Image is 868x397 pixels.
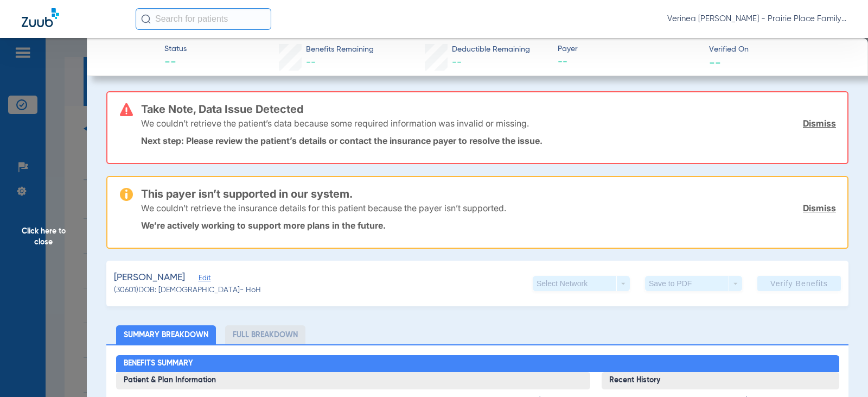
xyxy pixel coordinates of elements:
span: Status [164,43,187,55]
span: Benefits Remaining [306,44,374,55]
span: Deductible Remaining [452,44,530,55]
img: warning-icon [120,188,133,201]
span: -- [306,58,316,67]
img: Search Icon [141,14,151,24]
span: -- [558,55,699,69]
h3: Take Note, Data Issue Detected [141,104,836,115]
span: Payer [558,43,699,55]
span: -- [164,55,187,71]
li: Full Breakdown [225,325,305,344]
p: Next step: Please review the patient’s details or contact the insurance payer to resolve the issue. [141,135,836,146]
span: (30601) DOB: [DEMOGRAPHIC_DATA] - HoH [114,285,261,296]
span: Verinea [PERSON_NAME] - Prairie Place Family Dental [667,14,846,24]
li: Summary Breakdown [116,325,216,344]
span: [PERSON_NAME] [114,271,185,285]
span: Edit [199,274,208,285]
h2: Benefits Summary [116,355,839,373]
span: -- [452,58,462,67]
p: We couldn’t retrieve the patient’s data because some required information was invalid or missing. [141,118,529,129]
h3: Patient & Plan Information [116,372,591,389]
a: Dismiss [803,118,836,129]
span: Verified On [709,44,851,55]
p: We’re actively working to support more plans in the future. [141,220,836,231]
h3: Recent History [602,372,839,389]
p: We couldn’t retrieve the insurance details for this patient because the payer isn’t supported. [141,203,506,213]
span: -- [709,56,721,68]
a: Dismiss [803,203,836,213]
input: Search for patients [136,8,271,30]
img: error-icon [120,103,133,116]
h3: This payer isn’t supported in our system. [141,188,836,199]
img: Zuub Logo [22,8,59,27]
